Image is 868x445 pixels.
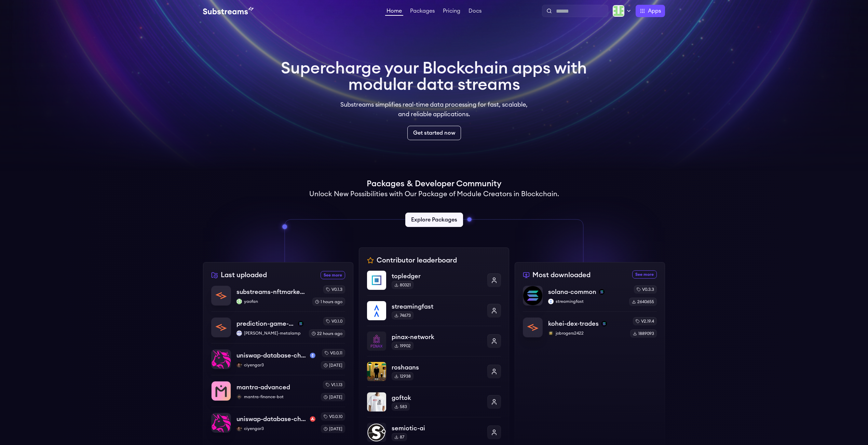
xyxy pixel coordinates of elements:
img: kohei-dex-trades [523,318,542,337]
p: jobrogers2422 [548,331,625,336]
p: yaofan [236,299,307,304]
div: 2640655 [629,298,657,306]
img: jobrogers2422 [548,331,554,336]
div: 22 hours ago [309,329,345,338]
a: roshaansroshaans12938 [367,356,501,387]
div: 1889093 [630,329,657,338]
a: Explore Packages [405,213,463,227]
img: streamingfast [548,299,554,304]
a: See more recently uploaded packages [321,271,345,279]
a: prediction-game-eventsprediction-game-eventssolanailya-metalamp[PERSON_NAME]-metalampv0.1.022 hou... [211,311,345,343]
h1: Supercharge your Blockchain apps with modular data streams [281,60,587,93]
img: ciyengar3 [236,426,242,431]
img: solana [601,321,607,326]
p: mantra-finance-bot [236,394,315,400]
div: 80321 [392,281,413,289]
div: 583 [392,403,410,411]
img: solana [298,321,303,326]
a: streamingfaststreamingfast74673 [367,295,501,326]
div: v0.3.3 [634,285,657,294]
img: uniswap-database-changes-sepolia [212,350,231,369]
p: [PERSON_NAME]-metalamp [236,331,303,336]
img: Profile [612,5,625,17]
img: goftok [367,392,386,412]
img: solana-common [523,286,542,305]
p: streamingfast [392,302,482,311]
div: v0.0.11 [322,349,345,357]
img: Substream's logo [203,7,254,15]
p: prediction-game-events [236,319,295,328]
div: 87 [392,433,407,441]
a: uniswap-database-changes-avalancheuniswap-database-changes-avalancheavalancheciyengar3ciyengar3v0... [211,407,345,433]
img: roshaans [367,362,386,381]
img: ilya-metalamp [236,331,242,336]
div: 12938 [392,372,413,380]
p: ciyengar3 [236,362,315,368]
div: v0.1.3 [323,285,345,294]
a: Packages [409,8,436,15]
div: [DATE] [321,361,345,369]
img: ciyengar3 [236,362,242,368]
div: 1 hours ago [312,298,345,306]
a: Home [385,8,403,16]
p: kohei-dex-trades [548,319,599,328]
div: 74673 [392,311,413,320]
div: 19902 [392,342,413,350]
p: uniswap-database-changes-avalanche [236,414,307,424]
img: uniswap-database-changes-avalanche [212,413,231,432]
img: mantra-advanced [212,381,231,401]
img: pinax-network [367,332,386,351]
p: substreams-nftmarketplace [236,287,307,297]
img: avalanche [310,416,315,422]
p: pinax-network [392,332,482,342]
p: ciyengar3 [236,426,315,431]
a: Docs [467,8,483,15]
p: mantra-advanced [236,382,290,392]
img: semiotic-ai [367,423,386,442]
p: solana-common [548,287,596,297]
span: Apps [648,7,661,15]
a: goftokgoftok583 [367,387,501,417]
p: roshaans [392,363,482,372]
img: solana [599,289,605,295]
img: yaofan [236,299,242,304]
a: mantra-advancedmantra-advancedmantra-finance-botmantra-finance-botv1.1.13[DATE] [211,375,345,407]
img: prediction-game-events [212,318,231,337]
p: streamingfast [548,299,624,304]
a: substreams-nftmarketplacesubstreams-nftmarketplaceyaofanyaofanv0.1.31 hours ago [211,285,345,311]
a: Get started now [407,126,461,140]
img: substreams-nftmarketplace [212,286,231,305]
a: Pricing [442,8,462,15]
div: v2.19.4 [633,317,657,325]
div: v0.1.0 [323,317,345,325]
a: See more most downloaded packages [632,270,657,279]
p: Substreams simplifies real-time data processing for fast, scalable, and reliable applications. [336,100,532,119]
img: topledger [367,271,386,290]
a: solana-commonsolana-commonsolanastreamingfaststreamingfastv0.3.32640655 [523,285,657,311]
p: topledger [392,271,482,281]
div: v1.1.13 [323,381,345,389]
p: semiotic-ai [392,423,482,433]
div: [DATE] [321,425,345,433]
p: goftok [392,393,482,403]
img: sepolia [310,353,315,358]
img: mantra-finance-bot [236,394,242,400]
div: v0.0.10 [321,413,345,421]
p: uniswap-database-changes-sepolia [236,351,307,360]
img: streamingfast [367,301,386,320]
h1: Packages & Developer Community [367,178,501,189]
div: [DATE] [321,393,345,401]
a: uniswap-database-changes-sepoliauniswap-database-changes-sepoliasepoliaciyengar3ciyengar3v0.0.11[... [211,343,345,375]
a: pinax-networkpinax-network19902 [367,326,501,356]
a: topledgertopledger80321 [367,271,501,295]
h2: Unlock New Possibilities with Our Package of Module Creators in Blockchain. [309,189,559,199]
a: kohei-dex-tradeskohei-dex-tradessolanajobrogers2422jobrogers2422v2.19.41889093 [523,311,657,338]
